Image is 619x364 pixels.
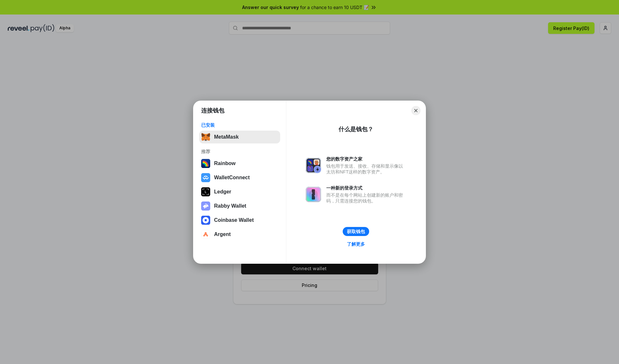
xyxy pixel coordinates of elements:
[306,187,321,202] img: svg+xml,%3Csvg%20xmlns%3D%22http%3A%2F%2Fwww.w3.org%2F2000%2Fsvg%22%20fill%3D%22none%22%20viewBox...
[214,217,254,223] div: Coinbase Wallet
[214,175,250,181] div: WalletConnect
[339,125,373,133] div: 什么是钱包？
[326,185,406,191] div: 一种新的登录方式
[306,158,321,173] img: svg+xml,%3Csvg%20xmlns%3D%22http%3A%2F%2Fwww.w3.org%2F2000%2Fsvg%22%20fill%3D%22none%22%20viewBox...
[347,241,365,247] div: 了解更多
[214,134,239,140] div: MetaMask
[201,133,210,142] img: svg+xml,%3Csvg%20fill%3D%22none%22%20height%3D%2233%22%20viewBox%3D%220%200%2035%2033%22%20width%...
[201,122,278,128] div: 已安装
[199,131,280,143] button: MetaMask
[326,192,406,204] div: 而不是在每个网站上创建新的账户和密码，只需连接您的钱包。
[201,159,210,168] img: svg+xml,%3Csvg%20width%3D%22120%22%20height%3D%22120%22%20viewBox%3D%220%200%20120%20120%22%20fil...
[201,187,210,196] img: svg+xml,%3Csvg%20xmlns%3D%22http%3A%2F%2Fwww.w3.org%2F2000%2Fsvg%22%20width%3D%2228%22%20height%3...
[201,149,278,154] div: 推荐
[201,107,224,114] h1: 连接钱包
[201,202,210,211] img: svg+xml,%3Csvg%20xmlns%3D%22http%3A%2F%2Fwww.w3.org%2F2000%2Fsvg%22%20fill%3D%22none%22%20viewBox...
[199,157,280,170] button: Rainbow
[411,106,420,115] button: Close
[326,163,406,175] div: 钱包用于发送、接收、存储和显示像以太坊和NFT这样的数字资产。
[214,203,246,209] div: Rabby Wallet
[199,200,280,212] button: Rabby Wallet
[343,227,369,236] button: 获取钱包
[199,214,280,227] button: Coinbase Wallet
[201,173,210,182] img: svg+xml,%3Csvg%20width%3D%2228%22%20height%3D%2228%22%20viewBox%3D%220%200%2028%2028%22%20fill%3D...
[201,230,210,239] img: svg+xml,%3Csvg%20width%3D%2228%22%20height%3D%2228%22%20viewBox%3D%220%200%2028%2028%22%20fill%3D...
[347,229,365,234] div: 获取钱包
[343,240,369,248] a: 了解更多
[214,189,231,195] div: Ledger
[214,161,236,166] div: Rainbow
[199,185,280,198] button: Ledger
[201,216,210,225] img: svg+xml,%3Csvg%20width%3D%2228%22%20height%3D%2228%22%20viewBox%3D%220%200%2028%2028%22%20fill%3D...
[214,231,231,237] div: Argent
[199,171,280,184] button: WalletConnect
[326,156,406,162] div: 您的数字资产之家
[199,228,280,241] button: Argent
